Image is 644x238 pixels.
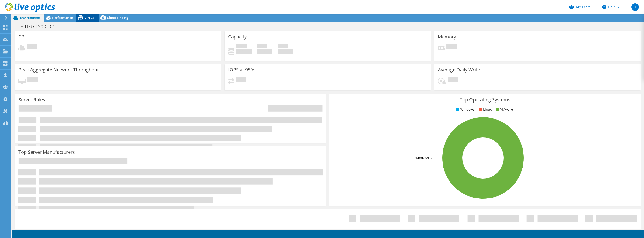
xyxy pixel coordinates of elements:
[228,34,247,39] h3: Capacity
[84,15,95,20] span: Virtual
[257,44,267,49] span: Free
[236,44,247,49] span: Used
[424,156,433,160] tspan: ESXi 8.0
[20,15,40,20] span: Environment
[236,49,252,54] h4: 0 GiB
[415,156,424,160] tspan: 100.0%
[236,77,246,83] span: Pending
[18,34,28,39] h3: CPU
[478,107,492,112] li: Linux
[448,77,458,83] span: Pending
[18,67,99,72] h3: Peak Aggregate Network Throughput
[438,34,456,39] h3: Memory
[18,97,45,102] h3: Server Roles
[446,44,457,50] span: Pending
[631,3,639,11] span: CH
[228,67,254,72] h3: IOPS at 95%
[27,77,38,83] span: Pending
[27,44,37,50] span: Pending
[333,97,637,102] h3: Top Operating Systems
[278,44,288,49] span: Total
[107,15,128,20] span: Cloud Pricing
[278,49,293,54] h4: 0 GiB
[602,5,606,9] svg: \n
[52,15,73,20] span: Performance
[257,49,272,54] h4: 0 GiB
[455,107,475,112] li: Windows
[495,107,513,112] li: VMware
[18,150,75,155] h3: Top Server Manufacturers
[438,67,480,72] h3: Average Daily Write
[15,24,62,29] h1: UA-HKG-ESX-CL01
